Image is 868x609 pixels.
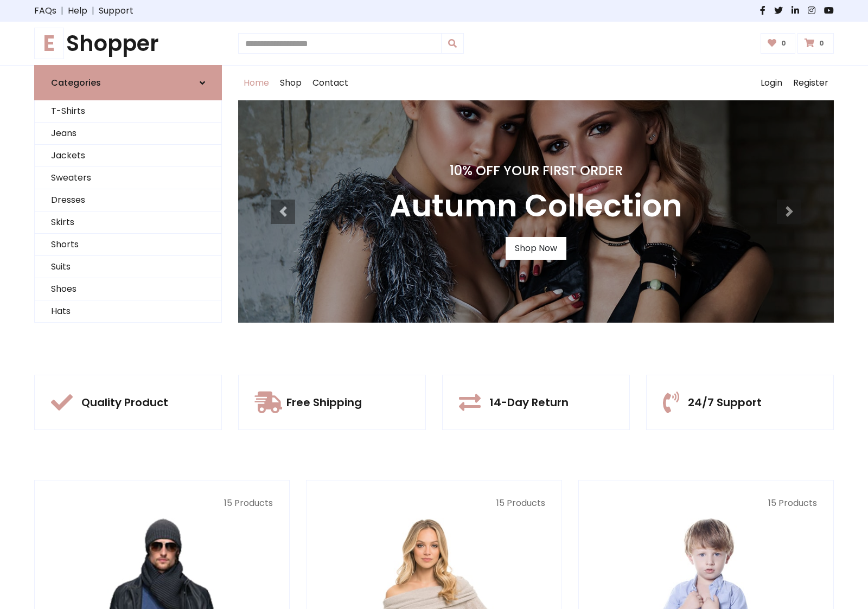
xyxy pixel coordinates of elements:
p: 15 Products [323,497,545,510]
a: Login [755,66,788,100]
a: Contact [307,66,354,100]
a: Help [68,4,87,17]
a: Home [238,66,275,100]
a: Jeans [35,123,221,145]
a: Jackets [35,145,221,167]
a: Skirts [35,211,221,234]
h6: Categories [51,78,101,88]
span: | [56,4,68,17]
a: Hats [35,300,221,323]
h5: Free Shipping [286,396,362,409]
a: Shoes [35,278,221,300]
span: | [87,4,99,17]
span: 0 [778,39,789,48]
a: 0 [761,33,796,54]
a: Register [788,66,834,100]
a: Shop [275,66,307,100]
a: Categories [34,65,222,100]
a: 0 [797,33,834,54]
a: EShopper [34,30,222,56]
a: FAQs [34,4,56,17]
a: Suits [35,256,221,278]
h5: Quality Product [81,396,168,409]
span: 0 [816,39,827,48]
a: T-Shirts [35,100,221,123]
h1: Shopper [34,30,222,56]
h4: 10% Off Your First Order [390,163,682,179]
a: Support [99,4,133,17]
a: Dresses [35,189,221,211]
p: 15 Products [51,497,273,510]
p: 15 Products [595,497,817,510]
h5: 24/7 Support [688,396,762,409]
a: Shorts [35,234,221,256]
a: Sweaters [35,167,221,189]
a: Shop Now [506,237,566,260]
span: E [34,28,64,59]
h3: Autumn Collection [390,188,682,224]
h5: 14-Day Return [489,396,569,409]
